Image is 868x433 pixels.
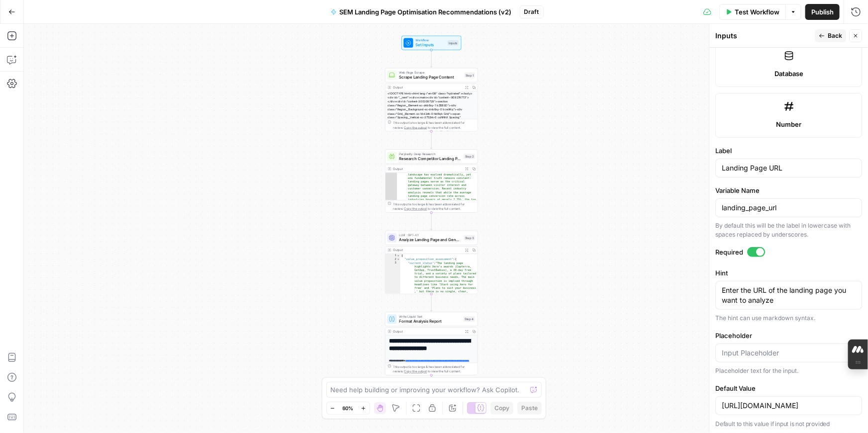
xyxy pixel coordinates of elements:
div: Perplexity Deep ResearchResearch Competitor Landing PagesStep 2Output landscape has evolved drama... [385,149,478,213]
span: Set Inputs [416,42,446,48]
span: 60% [343,404,354,412]
label: Required [715,247,862,257]
input: landing_page_url [722,203,856,213]
p: Default to this value if input is not provided [715,419,862,429]
div: The hint can use markdown syntax. [715,314,862,323]
span: Test Workflow [735,7,779,17]
button: Publish [805,4,840,20]
label: Label [715,146,862,156]
div: This output is too large & has been abbreviated for review. to view the full content. [393,364,475,374]
span: Workflow [416,38,446,43]
div: Web Page ScrapeScrape Landing Page ContentStep 1Output<!DOCTYPE html><html lang="en-GB" class="hy... [385,68,478,132]
div: Output [393,167,461,172]
span: Toggle code folding, rows 1 through 252 [397,254,400,258]
button: Test Workflow [719,4,785,20]
div: Step 1 [465,73,476,78]
label: Default Value [715,383,862,393]
div: This output is too large & has been abbreviated for review. to view the full content. [393,202,475,211]
button: Paste [517,402,542,415]
div: Step 4 [464,317,475,322]
g: Edge from start to step_1 [431,50,433,68]
span: Draft [524,7,539,16]
span: Toggle code folding, rows 2 through 22 [397,258,400,261]
span: Copy the output [404,126,427,129]
div: WorkflowSet InputsInputs [385,36,478,50]
div: Placeholder text for the input. [715,366,862,375]
textarea: Enter the URL of the landing page you want to analyze [722,285,856,305]
span: Database [774,69,803,79]
button: Copy [490,402,513,415]
label: Hint [715,268,862,278]
span: Back [828,31,842,40]
button: SEM Landing Page Optimisation Recommendations (v2) [325,4,518,20]
span: Number [776,119,801,129]
label: Placeholder [715,331,862,341]
div: This output is too large & has been abbreviated for review. to view the full content. [393,120,475,130]
div: LLM · GPT-4.1Analyze Landing Page and Generate RecommendationsStep 3Output{ "value_proposition_as... [385,231,478,294]
div: Inputs [715,31,812,41]
span: SEM Landing Page Optimisation Recommendations (v2) [340,7,512,17]
span: Analyze Landing Page and Generate Recommendations [399,237,461,243]
span: Publish [811,7,834,17]
span: Perplexity Deep Research [399,152,461,157]
span: Research Competitor Landing Pages [399,156,461,162]
span: LLM · GPT-4.1 [399,233,461,238]
div: Inputs [448,40,459,46]
button: Back [815,29,846,42]
g: Edge from step_1 to step_2 [431,131,433,149]
div: 2 [386,258,400,261]
div: By default this will be the label in lowercase with spaces replaced by underscores. [715,221,862,239]
div: Step 2 [464,154,475,159]
span: Copy the output [404,370,427,373]
div: 1 [386,254,400,258]
div: Output [393,85,461,90]
div: Output [393,248,461,253]
span: Paste [521,404,538,413]
g: Edge from step_3 to step_4 [431,294,433,311]
div: 3 [386,261,400,315]
span: Copy [494,404,509,413]
span: Copy the output [404,207,427,210]
span: Web Page Scrape [399,70,462,75]
label: Variable Name [715,185,862,195]
g: Edge from step_2 to step_3 [431,213,433,230]
span: Format Analysis Report [399,318,461,324]
div: Step 3 [464,235,475,241]
span: Write Liquid Text [399,314,461,319]
input: Input Placeholder [722,348,856,358]
div: Output [393,329,461,334]
input: Input Label [722,163,856,173]
span: Scrape Landing Page Content [399,74,462,80]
